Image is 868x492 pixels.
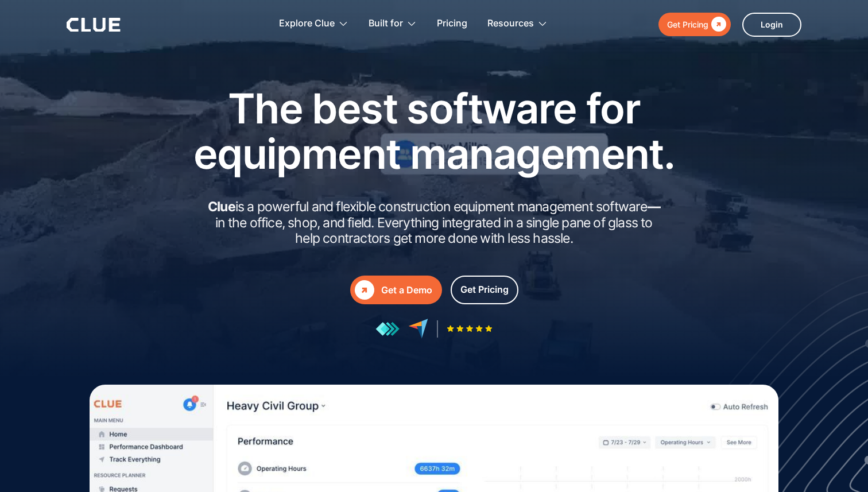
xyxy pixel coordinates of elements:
[369,6,403,42] div: Built for
[742,13,801,37] a: Login
[350,276,442,304] a: Get a Demo
[369,6,417,42] div: Built for
[208,199,235,215] strong: Clue
[279,6,335,42] div: Explore Clue
[658,13,731,36] a: Get Pricing
[648,199,660,215] strong: —
[487,6,548,42] div: Resources
[437,6,467,42] a: Pricing
[451,276,518,304] a: Get Pricing
[667,17,708,32] div: Get Pricing
[408,319,428,339] img: reviews at capterra
[279,6,348,42] div: Explore Clue
[708,17,726,32] div: 
[375,321,400,336] img: reviews at getapp
[487,6,534,42] div: Resources
[204,199,664,247] h2: is a powerful and flexible construction equipment management software in the office, shop, and fi...
[460,282,509,297] div: Get Pricing
[381,283,432,297] div: Get a Demo
[355,280,374,300] div: 
[447,325,493,332] img: Five-star rating icon
[176,86,692,176] h1: The best software for equipment management.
